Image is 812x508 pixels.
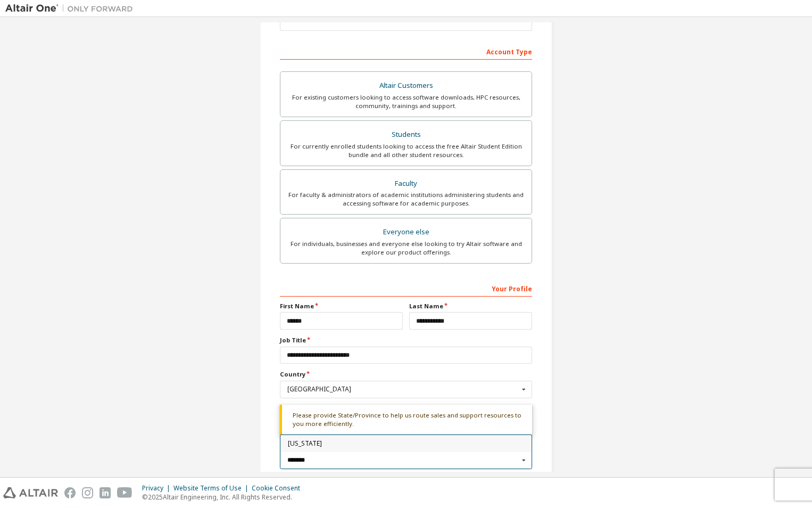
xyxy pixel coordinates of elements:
[64,487,76,498] img: facebook.svg
[288,440,525,447] span: [US_STATE]
[287,93,525,110] div: For existing customers looking to access software downloads, HPC resources, community, trainings ...
[280,370,532,379] label: Country
[287,386,519,392] div: [GEOGRAPHIC_DATA]
[142,484,173,493] div: Privacy
[3,487,58,498] img: altair_logo.svg
[280,280,532,297] div: Your Profile
[252,484,306,493] div: Cookie Consent
[280,302,403,310] label: First Name
[287,240,525,257] div: For individuals, businesses and everyone else looking to try Altair software and explore our prod...
[82,487,93,498] img: instagram.svg
[287,142,525,159] div: For currently enrolled students looking to access the free Altair Student Edition bundle and all ...
[287,78,525,93] div: Altair Customers
[287,191,525,208] div: For faculty & administrators of academic institutions administering students and accessing softwa...
[117,487,132,498] img: youtube.svg
[409,302,532,310] label: Last Name
[280,43,532,60] div: Account Type
[280,405,532,435] div: Please provide State/Province to help us route sales and support resources to you more efficiently.
[287,225,525,240] div: Everyone else
[287,176,525,191] div: Faculty
[280,336,532,345] label: Job Title
[100,487,111,498] img: linkedin.svg
[5,3,138,14] img: Altair One
[173,484,252,493] div: Website Terms of Use
[142,493,306,502] p: © 2025 Altair Engineering, Inc. All Rights Reserved.
[287,127,525,142] div: Students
